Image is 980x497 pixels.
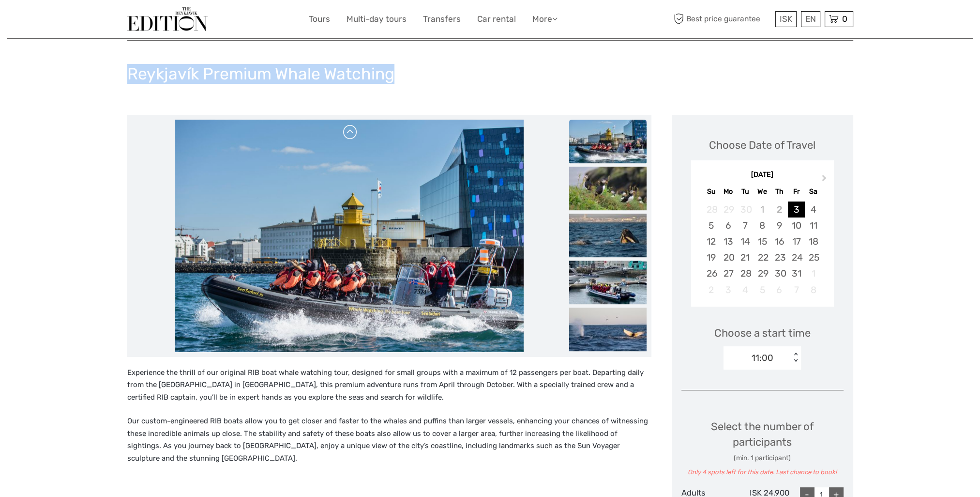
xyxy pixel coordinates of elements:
[714,326,811,341] span: Choose a start time
[569,308,647,351] img: e376026a213c4e648caad76708dacefd_slider_thumbnail.jpeg
[720,249,737,265] div: Choose Monday, October 20th, 2025
[569,261,647,304] img: bc19366c9304497b93c4b3c33c5c3c87_slider_thumbnail.jpeg
[423,12,461,26] a: Transfers
[788,217,805,233] div: Choose Friday, October 10th, 2025
[792,353,800,363] div: < >
[788,265,805,281] div: Choose Friday, October 31st, 2025
[127,415,651,465] p: Our custom-engineered RIB boats allow you to get closer and faster to the whales and puffins than...
[754,249,770,265] div: Choose Wednesday, October 22nd, 2025
[111,15,123,27] button: Open LiveChat chat widget
[805,217,822,233] div: Choose Saturday, October 11th, 2025
[771,249,788,265] div: Choose Thursday, October 23rd, 2025
[737,233,754,249] div: Choose Tuesday, October 14th, 2025
[788,202,805,217] div: Choose Friday, October 3rd, 2025
[771,282,788,298] div: Not available Thursday, November 6th, 2025
[691,170,834,180] div: [DATE]
[569,120,647,163] img: a15c71376362489abeb4f23b112bab47_slider_thumbnail.jpeg
[817,172,833,188] button: Next Month
[569,214,647,257] img: 3cfbb873a97e4c5bb73a3c285b465643_slider_thumbnail.jpeg
[347,12,407,26] a: Multi-day tours
[681,419,844,477] div: Select the number of participants
[754,217,770,233] div: Choose Wednesday, October 8th, 2025
[754,202,770,217] div: Not available Wednesday, October 1st, 2025
[703,249,720,265] div: Choose Sunday, October 19th, 2025
[127,7,208,31] img: The Reykjavík Edition
[754,233,770,249] div: Choose Wednesday, October 15th, 2025
[771,233,788,249] div: Choose Thursday, October 16th, 2025
[14,17,109,25] p: We're away right now. Please check back later!
[127,367,651,404] p: Experience the thrill of our original RIB boat whale watching tour, designed for small groups wit...
[720,233,737,249] div: Choose Monday, October 13th, 2025
[737,217,754,233] div: Choose Tuesday, October 7th, 2025
[694,202,830,298] div: month 2025-10
[805,202,822,217] div: Choose Saturday, October 4th, 2025
[805,282,822,298] div: Not available Saturday, November 8th, 2025
[720,217,737,233] div: Choose Monday, October 6th, 2025
[681,468,844,477] div: Only 4 spots left for this date. Last chance to book!
[788,233,805,249] div: Choose Friday, October 17th, 2025
[737,249,754,265] div: Choose Tuesday, October 21st, 2025
[720,202,737,217] div: Not available Monday, September 29th, 2025
[703,282,720,298] div: Not available Sunday, November 2nd, 2025
[771,202,788,217] div: Not available Thursday, October 2nd, 2025
[737,202,754,217] div: Not available Tuesday, September 30th, 2025
[175,120,524,352] img: a15c71376362489abeb4f23b112bab47_main_slider.jpeg
[780,14,792,24] span: ISK
[771,217,788,233] div: Choose Thursday, October 9th, 2025
[771,185,788,198] div: Th
[788,249,805,265] div: Choose Friday, October 24th, 2025
[672,11,773,27] span: Best price guarantee
[737,185,754,198] div: Tu
[737,265,754,281] div: Choose Tuesday, October 28th, 2025
[681,453,844,463] div: (min. 1 participant)
[788,282,805,298] div: Not available Friday, November 7th, 2025
[703,185,720,198] div: Su
[477,12,516,26] a: Car rental
[720,265,737,281] div: Choose Monday, October 27th, 2025
[752,352,773,364] div: 11:00
[801,11,820,27] div: EN
[805,249,822,265] div: Choose Saturday, October 25th, 2025
[737,282,754,298] div: Not available Tuesday, November 4th, 2025
[771,265,788,281] div: Choose Thursday, October 30th, 2025
[703,265,720,281] div: Choose Sunday, October 26th, 2025
[703,202,720,217] div: Not available Sunday, September 28th, 2025
[805,265,822,281] div: Not available Saturday, November 1st, 2025
[720,282,737,298] div: Not available Monday, November 3rd, 2025
[709,138,815,153] div: Choose Date of Travel
[720,185,737,198] div: Mo
[805,233,822,249] div: Choose Saturday, October 18th, 2025
[703,233,720,249] div: Choose Sunday, October 12th, 2025
[703,217,720,233] div: Choose Sunday, October 5th, 2025
[127,64,394,84] h1: Reykjavík Premium Whale Watching
[309,12,330,26] a: Tours
[841,14,849,24] span: 0
[754,265,770,281] div: Choose Wednesday, October 29th, 2025
[754,185,770,198] div: We
[754,282,770,298] div: Not available Wednesday, November 5th, 2025
[532,12,558,26] a: More
[569,167,647,210] img: 829be1f2bc8d4cb7a4f2df01c1cc30c0_slider_thumbnail.jpeg
[788,185,805,198] div: Fr
[805,185,822,198] div: Sa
